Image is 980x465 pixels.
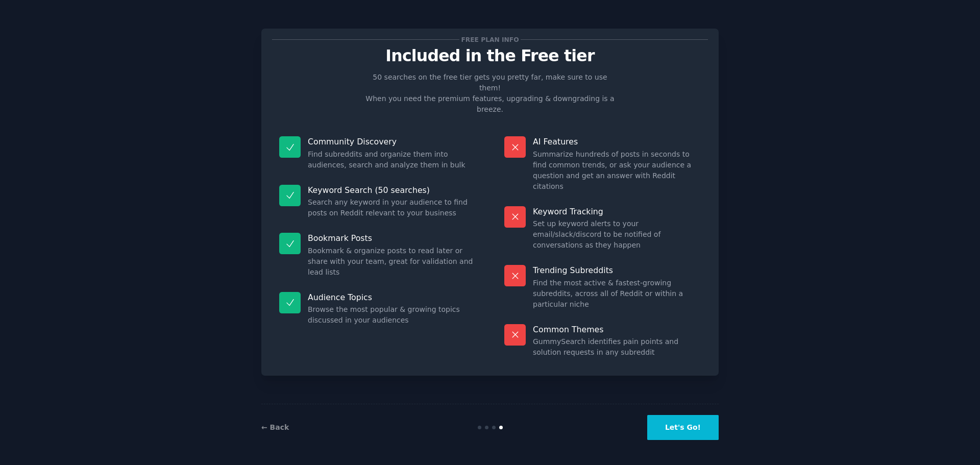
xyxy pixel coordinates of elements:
p: 50 searches on the free tier gets you pretty far, make sure to use them! When you need the premiu... [361,72,619,115]
button: Let's Go! [647,415,719,440]
p: Keyword Tracking [533,206,701,217]
p: Bookmark Posts [308,233,476,243]
a: ← Back [261,423,289,431]
p: Common Themes [533,324,701,335]
span: Free plan info [459,34,521,45]
dd: Summarize hundreds of posts in seconds to find common trends, or ask your audience a question and... [533,149,701,192]
p: Audience Topics [308,292,476,303]
p: Keyword Search (50 searches) [308,185,476,195]
dd: Set up keyword alerts to your email/slack/discord to be notified of conversations as they happen [533,218,701,251]
dd: Browse the most popular & growing topics discussed in your audiences [308,304,476,326]
p: Included in the Free tier [272,47,708,65]
dd: Find subreddits and organize them into audiences, search and analyze them in bulk [308,149,476,170]
p: Community Discovery [308,136,476,147]
p: Trending Subreddits [533,265,701,276]
dd: GummySearch identifies pain points and solution requests in any subreddit [533,336,701,358]
dd: Search any keyword in your audience to find posts on Reddit relevant to your business [308,197,476,218]
dd: Find the most active & fastest-growing subreddits, across all of Reddit or within a particular niche [533,278,701,310]
p: AI Features [533,136,701,147]
dd: Bookmark & organize posts to read later or share with your team, great for validation and lead lists [308,246,476,278]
